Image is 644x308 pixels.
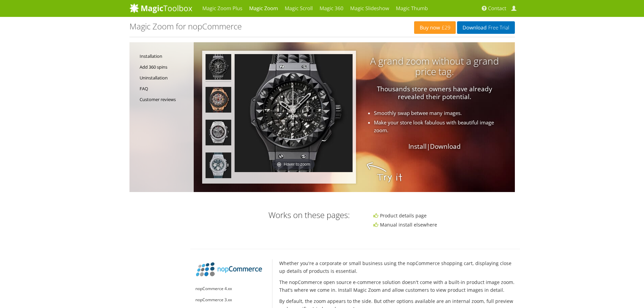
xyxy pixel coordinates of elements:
[140,62,190,72] a: Add 360 spins
[488,5,506,12] span: Contact
[194,56,501,77] h3: A grand zoom without a grand price tag.
[194,85,501,101] p: Thousands store owners have already revealed their potential.
[206,152,231,180] a: Big Bang Jeans
[140,94,190,105] a: Customer reviews
[206,120,231,147] a: Big Bang Unico Titanium
[235,54,353,172] a: Hover to zoom
[206,54,231,82] a: Big Bang Depeche Mode
[206,87,231,115] a: Big Bang Ferrari King Gold Carbon
[140,72,190,83] a: Uninstallation
[195,285,267,292] li: nopCommerce 4.xx
[279,259,515,275] p: Whether you're a corporate or small business using the nopCommerce shopping cart, displaying clos...
[195,296,267,304] li: nopCommerce 3.xx
[440,25,451,30] span: £29
[194,143,501,150] p: |
[414,21,456,34] a: Buy now£29
[140,83,190,94] a: FAQ
[195,211,350,219] h3: Works on these pages:
[129,22,242,31] h1: Magic Zoom for nopCommerce
[129,3,192,13] img: MagicToolbox.com - Image tools for your website
[408,142,427,151] a: Install
[213,109,507,117] li: Smoothly swap betwee many images.
[140,51,190,62] a: Installation
[374,212,514,219] li: Product details page
[279,278,515,294] p: The nopCommerce open source e-commerce solution doesn't come with a built-in product image zoom. ...
[457,21,515,34] a: DownloadFree Trial
[213,119,507,134] li: Make your store look fabulous with beautiful image zoom.
[486,25,509,30] span: Free Trial
[374,221,514,229] li: Manual install elsewhere
[430,142,461,151] a: Download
